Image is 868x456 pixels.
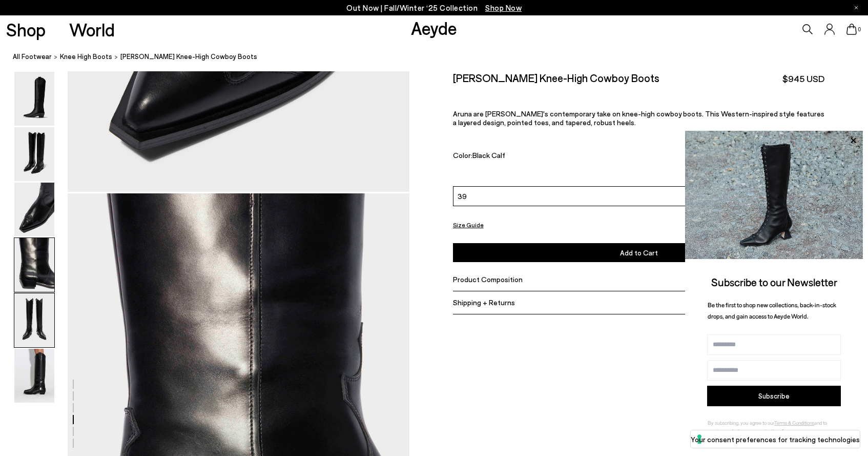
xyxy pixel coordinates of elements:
[411,17,457,38] a: Aeyde
[857,27,862,32] span: 0
[120,51,257,62] span: [PERSON_NAME] Knee-High Cowboy Boots
[620,248,658,257] span: Add to Cart
[6,21,46,38] a: Shop
[458,191,467,202] span: 39
[14,72,54,126] img: Aruna Leather Knee-High Cowboy Boots - Image 1
[60,51,112,62] a: knee high boots
[846,24,857,35] a: 0
[453,151,797,163] div: Color:
[14,127,54,181] img: Aruna Leather Knee-High Cowboy Boots - Image 2
[774,420,814,426] a: Terms & Conditions
[685,131,863,259] img: 2a6287a1333c9a56320fd6e7b3c4a9a9.jpg
[691,430,860,448] button: Your consent preferences for tracking technologies
[472,151,505,160] span: Black Calf
[346,2,522,14] p: Out Now | Fall/Winter ‘25 Collection
[14,349,54,403] img: Aruna Leather Knee-High Cowboy Boots - Image 6
[707,386,841,406] button: Subscribe
[708,420,774,426] span: By subscribing, you agree to our
[453,275,523,284] span: Product Composition
[782,72,824,85] span: $945 USD
[453,298,515,307] span: Shipping + Returns
[69,21,115,38] a: World
[14,293,54,347] img: Aruna Leather Knee-High Cowboy Boots - Image 5
[14,238,54,292] img: Aruna Leather Knee-High Cowboy Boots - Image 4
[453,71,659,84] h2: [PERSON_NAME] Knee-High Cowboy Boots
[711,275,837,288] span: Subscribe to our Newsletter
[13,51,52,62] a: All Footwear
[60,52,112,61] span: knee high boots
[708,301,836,320] span: Be the first to shop new collections, back-in-stock drops, and gain access to Aeyde World.
[453,219,484,231] button: Size Guide
[13,43,868,71] nav: breadcrumb
[453,243,825,262] button: Add to Cart
[691,434,860,445] label: Your consent preferences for tracking technologies
[14,183,54,236] img: Aruna Leather Knee-High Cowboy Boots - Image 3
[453,109,824,127] span: Aruna are [PERSON_NAME]'s contemporary take on knee-high cowboy boots. This Western-inspired styl...
[485,3,522,12] span: Navigate to /collections/new-in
